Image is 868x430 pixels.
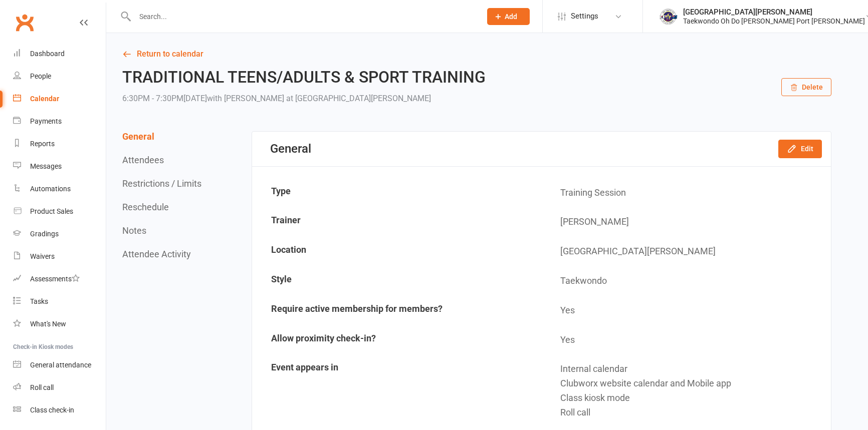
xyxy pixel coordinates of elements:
[122,131,154,142] button: General
[542,326,830,354] td: Yes
[487,8,530,25] button: Add
[122,69,486,86] h2: TRADITIONAL TEENS/ADULTS & SPORT TRAINING
[253,267,541,295] td: Style
[30,162,62,170] div: Messages
[286,94,431,103] span: at [GEOGRAPHIC_DATA][PERSON_NAME]
[122,92,486,106] div: 6:30PM - 7:30PM[DATE]
[560,405,823,420] div: Roll call
[122,178,201,189] button: Restrictions / Limits
[658,7,678,27] img: thumb_image1517475016.png
[30,185,71,193] div: Automations
[13,200,106,223] a: Product Sales
[13,399,106,421] a: Class kiosk mode
[122,47,831,61] a: Return to calendar
[13,313,106,335] a: What's New
[270,142,311,156] div: General
[542,179,830,207] td: Training Session
[778,140,822,158] button: Edit
[683,8,865,17] div: [GEOGRAPHIC_DATA][PERSON_NAME]
[571,5,598,28] span: Settings
[122,155,164,165] button: Attendees
[253,326,541,354] td: Allow proximity check-in?
[13,245,106,268] a: Waivers
[13,133,106,155] a: Reports
[505,13,517,21] span: Add
[30,207,73,215] div: Product Sales
[253,208,541,236] td: Trainer
[13,155,106,178] a: Messages
[30,72,51,80] div: People
[683,17,865,26] div: Taekwondo Oh Do [PERSON_NAME] Port [PERSON_NAME]
[560,391,823,405] div: Class kiosk mode
[30,320,66,328] div: What's New
[560,376,823,391] div: Clubworx website calendar and Mobile app
[13,354,106,376] a: General attendance kiosk mode
[13,268,106,290] a: Assessments
[13,178,106,200] a: Automations
[122,202,169,212] button: Reschedule
[12,10,37,35] a: Clubworx
[542,267,830,295] td: Taekwondo
[781,78,831,96] button: Delete
[253,296,541,325] td: Require active membership for members?
[542,237,830,266] td: [GEOGRAPHIC_DATA][PERSON_NAME]
[253,179,541,207] td: Type
[542,296,830,325] td: Yes
[560,362,823,376] div: Internal calendar
[13,110,106,133] a: Payments
[30,383,54,391] div: Roll call
[253,355,541,426] td: Event appears in
[30,50,65,58] div: Dashboard
[13,88,106,110] a: Calendar
[122,249,191,259] button: Attendee Activity
[13,290,106,313] a: Tasks
[30,230,59,238] div: Gradings
[30,297,48,305] div: Tasks
[30,117,62,125] div: Payments
[13,43,106,65] a: Dashboard
[207,94,284,103] span: with [PERSON_NAME]
[30,95,59,103] div: Calendar
[13,376,106,399] a: Roll call
[132,10,474,24] input: Search...
[122,225,146,236] button: Notes
[253,237,541,266] td: Location
[542,208,830,236] td: [PERSON_NAME]
[13,65,106,88] a: People
[30,361,91,369] div: General attendance
[30,252,55,260] div: Waivers
[30,406,74,414] div: Class check-in
[30,275,80,283] div: Assessments
[30,140,55,148] div: Reports
[13,223,106,245] a: Gradings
